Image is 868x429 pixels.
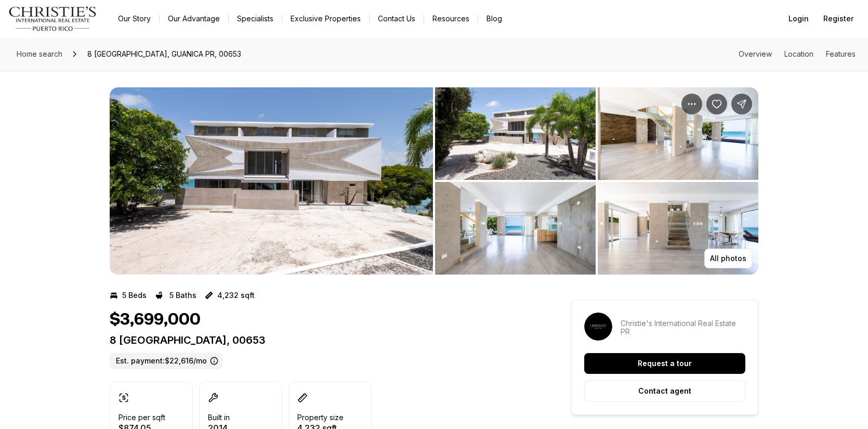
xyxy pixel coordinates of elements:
span: 8 [GEOGRAPHIC_DATA], GUANICA PR, 00653 [83,46,245,62]
button: Request a tour [584,353,745,374]
span: Login [788,15,809,23]
button: All photos [704,249,752,268]
p: 4,232 sqft [217,291,255,300]
button: Property options [681,94,702,114]
button: Login [782,8,815,29]
h1: $3,699,000 [110,310,201,330]
a: Skip to: Overview [739,49,772,58]
img: logo [8,6,97,31]
li: 1 of 10 [110,87,433,275]
p: 5 Beds [122,291,147,300]
a: Skip to: Location [784,49,813,58]
a: Specialists [229,11,282,26]
a: Blog [478,11,510,26]
button: View image gallery [435,182,596,275]
nav: Page section menu [739,50,856,58]
span: Home search [17,49,62,58]
button: 5 Baths [155,287,196,304]
button: Contact Us [370,11,424,26]
a: Exclusive Properties [282,11,369,26]
button: Share Property: 8 CERRO JACINTO [731,94,752,114]
a: Skip to: Features [826,49,856,58]
button: View image gallery [598,182,758,275]
p: Christie's International Real Estate PR [621,319,745,336]
a: Our Advantage [160,11,228,26]
button: Register [817,8,860,29]
a: Our Story [110,11,159,26]
button: Save Property: 8 CERRO JACINTO [706,94,727,114]
p: Property size [297,413,344,422]
p: All photos [710,254,746,263]
a: Resources [424,11,478,26]
p: 8 [GEOGRAPHIC_DATA], 00653 [110,334,534,346]
li: 2 of 10 [435,87,758,275]
label: Est. payment: $22,616/mo [110,353,222,369]
p: Price per sqft [119,413,165,422]
p: Contact agent [638,387,691,395]
button: View image gallery [435,87,596,180]
p: Built in [208,413,230,422]
button: View image gallery [110,87,433,275]
div: Listing Photos [110,87,758,275]
span: Register [823,15,853,23]
a: Home search [12,46,67,62]
p: Request a tour [638,359,692,368]
p: 5 Baths [169,291,196,300]
button: View image gallery [598,87,758,180]
button: Contact agent [584,380,745,402]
